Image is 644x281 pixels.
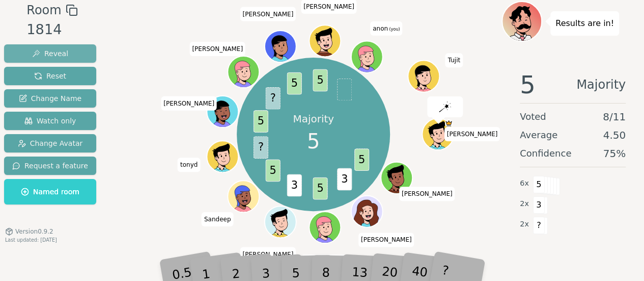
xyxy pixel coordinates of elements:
span: Click to change your name [399,187,455,201]
span: (you) [388,27,400,32]
span: 5 [287,72,301,95]
span: Rob is the host [444,119,452,127]
p: Results are in! [555,16,614,31]
button: Reset [4,67,96,85]
span: 5 [313,177,327,200]
span: Request a feature [12,161,88,171]
span: Confidence [520,146,571,161]
span: Majority [576,72,626,97]
span: ? [265,87,280,110]
span: 3 [287,174,301,196]
span: 3 [533,196,545,214]
span: Click to change your name [240,7,296,21]
span: 2 x [520,219,529,230]
img: reveal [439,101,451,112]
button: Named room [4,179,96,205]
span: Click to change your name [445,53,463,67]
span: ? [533,217,545,234]
span: Click to change your name [358,233,414,247]
span: Watch only [24,116,76,126]
span: Voted [520,110,546,124]
span: 5 [253,110,268,133]
span: 5 [313,69,327,92]
span: ? [253,136,268,159]
div: 1814 [26,19,77,40]
span: Version 0.9.2 [15,227,53,236]
span: 75 % [603,146,626,161]
span: Average [520,128,557,142]
span: Change Name [19,93,81,104]
span: Click to change your name [189,42,245,56]
span: 5 [533,176,545,193]
span: 3 [337,168,352,190]
button: Reveal [4,44,96,63]
span: Click to change your name [178,158,200,172]
button: Version0.9.2 [5,227,53,236]
span: Click to change your name [370,21,402,36]
span: 5 [520,72,536,97]
span: 5 [307,126,320,157]
span: 5 [265,159,280,182]
span: Click to change your name [444,127,500,141]
span: Click to change your name [161,96,217,111]
span: 6 x [520,178,529,189]
span: Named room [21,187,79,197]
button: Change Name [4,89,96,108]
span: Change Avatar [18,138,83,148]
span: 4.50 [603,128,626,142]
p: Majority [293,112,334,126]
button: Change Avatar [4,134,96,152]
button: Click to change your avatar [352,42,381,72]
span: Click to change your name [202,212,234,226]
span: Reset [34,71,66,81]
span: Room [26,1,61,19]
span: 2 x [520,198,529,210]
span: Reveal [32,48,68,59]
span: 5 [354,148,369,171]
span: 8 / 11 [603,110,626,124]
span: Last updated: [DATE] [5,237,57,243]
button: Request a feature [4,157,96,175]
button: Watch only [4,112,96,130]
